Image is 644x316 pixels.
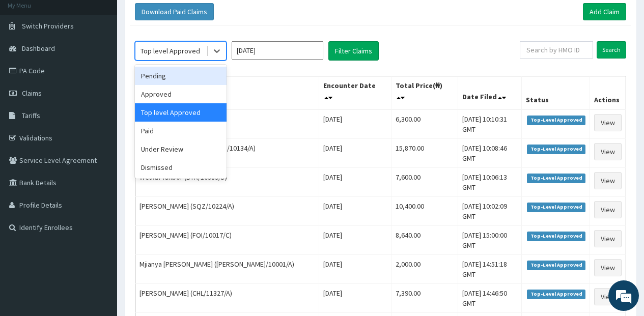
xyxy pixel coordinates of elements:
th: Name [135,76,319,110]
a: View [594,259,622,276]
th: Date Filed [458,76,522,110]
img: d_794563401_company_1708531726252_794563401 [19,51,41,76]
input: Search by HMO ID [520,41,593,59]
td: 6,300.00 [391,109,458,139]
td: [DATE] 14:46:50 GMT [458,284,522,313]
td: [DATE] 15:00:00 GMT [458,226,522,255]
a: Add Claim [583,3,626,20]
td: Wealth Yanbor (BTR/10989/D) [135,168,319,197]
td: 7,390.00 [391,284,458,313]
th: Encounter Date [319,76,391,110]
td: 7,600.00 [391,168,458,197]
td: [DATE] [319,197,391,226]
div: Paid [135,122,227,140]
td: [PERSON_NAME] (CHL/11327/A) [135,284,319,313]
td: 10,400.00 [391,197,458,226]
div: Chat with us now [53,57,171,70]
td: [DATE] 10:10:31 GMT [458,109,522,139]
td: [DATE] 14:51:18 GMT [458,255,522,284]
td: Mjianya [PERSON_NAME] ([PERSON_NAME]/10001/A) [135,255,319,284]
a: View [594,143,622,160]
div: Top level Approved [141,46,200,56]
a: View [594,230,622,247]
td: [DATE] 10:06:13 GMT [458,168,522,197]
th: Actions [590,76,626,110]
button: Filter Claims [328,41,379,61]
span: Top-Level Approved [527,145,585,154]
span: Dashboard [22,44,55,53]
span: Tariffs [22,111,40,120]
span: Top-Level Approved [527,261,585,270]
td: [DATE] [319,284,391,313]
div: Minimize live chat window [167,5,191,30]
td: 2,000.00 [391,255,458,284]
textarea: Type your message and hit 'Enter' [5,209,194,245]
div: Approved [135,85,227,103]
span: Top-Level Approved [527,232,585,241]
span: Top-Level Approved [527,174,585,183]
td: [DATE] [319,109,391,139]
div: Dismissed [135,158,227,177]
a: View [594,201,622,218]
td: KC587/[PERSON_NAME] (KON/10134/A) [135,139,319,168]
td: 15,870.00 [391,139,458,168]
button: Download Paid Claims [135,3,214,20]
input: Search [597,41,626,59]
td: [PERSON_NAME] (SQZ/10224/A) [135,197,319,226]
td: [PERSON_NAME] (FOI/10017/C) [135,226,319,255]
div: Under Review [135,140,227,158]
a: View [594,172,622,189]
td: [DATE] [319,226,391,255]
div: Top level Approved [135,103,227,122]
td: Wealth Yanbor (BTR/10989/D) [135,109,319,139]
td: [DATE] [319,255,391,284]
td: [DATE] 10:02:09 GMT [458,197,522,226]
input: Select Month and Year [232,41,323,60]
a: View [594,114,622,131]
td: 8,640.00 [391,226,458,255]
span: We're online! [59,94,141,196]
span: Top-Level Approved [527,203,585,212]
td: [DATE] [319,168,391,197]
span: Switch Providers [22,21,74,31]
a: View [594,288,622,305]
th: Total Price(₦) [391,76,458,110]
td: [DATE] [319,139,391,168]
span: Claims [22,89,42,98]
th: Status [522,76,590,110]
span: Top-Level Approved [527,290,585,299]
span: Top-Level Approved [527,116,585,125]
div: Pending [135,67,227,85]
td: [DATE] 10:08:46 GMT [458,139,522,168]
